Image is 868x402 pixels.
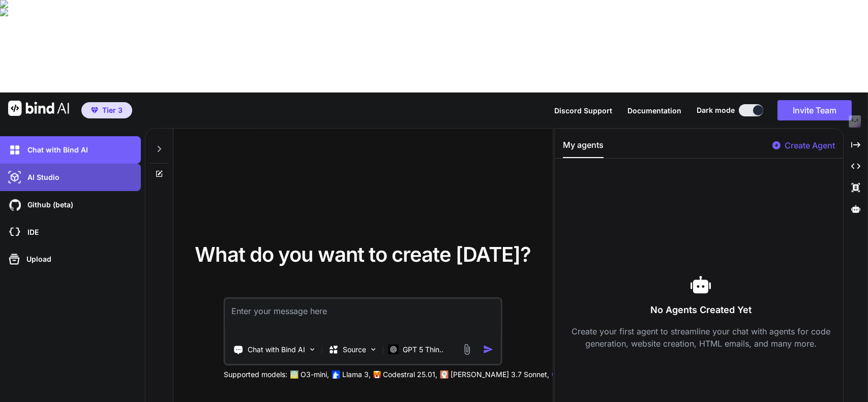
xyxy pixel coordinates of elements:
span: Dark mode [697,105,735,115]
p: Create your first agent to streamline your chat with agents for code generation, website creation... [563,325,839,350]
span: Documentation [627,106,681,115]
p: GPT 5 Thin.. [403,345,443,355]
button: premiumTier 3 [81,102,132,118]
h3: No Agents Created Yet [563,303,839,317]
img: claude [552,370,560,379]
button: Discord Support [554,105,612,116]
img: Pick Models [369,345,378,354]
span: Discord Support [554,106,612,115]
p: [PERSON_NAME] 3.7 Sonnet, [451,369,549,380]
p: Llama 3, [342,369,371,380]
img: claude [440,370,448,379]
img: Mistral-AI [374,371,381,378]
p: Source [343,345,366,355]
img: attachment [461,344,473,355]
img: icon [483,344,494,355]
p: Supported models: [224,369,287,380]
p: Chat with Bind AI [248,345,305,355]
p: O3-mini, [301,369,329,380]
span: What do you want to create [DATE]? [195,242,531,267]
button: Documentation [627,105,681,116]
p: IDE [23,227,39,237]
button: My agents [563,139,604,158]
img: premium [91,107,98,113]
img: Llama2 [332,370,340,379]
img: cloudideIcon [6,224,23,241]
p: Chat with Bind AI [23,145,88,155]
img: darkAi-studio [6,169,23,186]
p: AI Studio [23,172,59,182]
img: GPT 5 Thinking High [388,345,399,354]
img: darkChat [6,141,23,159]
img: GPT-4 [290,370,298,379]
img: githubDark [6,196,23,213]
p: Codestral 25.01, [383,369,437,380]
button: Invite Team [777,100,852,120]
img: Bind AI [8,101,69,116]
p: Github (beta) [23,200,73,210]
img: Pick Tools [308,345,317,354]
span: Tier 3 [102,105,123,115]
p: Upload [22,254,51,264]
p: Create Agent [785,139,835,151]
